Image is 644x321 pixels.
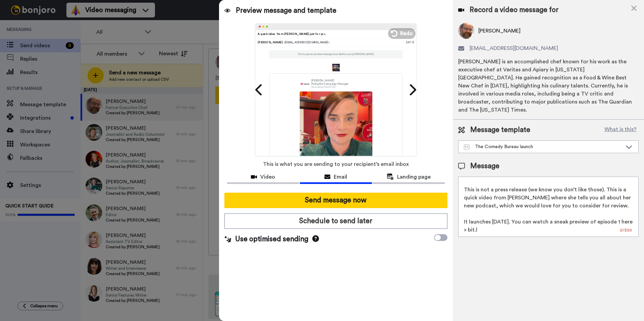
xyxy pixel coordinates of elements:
[458,58,639,114] div: [PERSON_NAME] is an accomplished chef known for his work as the executive chef at Veritas and Api...
[300,91,372,164] img: 9k=
[458,177,639,237] textarea: Hi [PERSON_NAME], This is not a press release (we know you don’t like those). This is a quick vid...
[470,125,530,135] span: Message template
[263,157,409,172] span: This is what you are sending to your recipient’s email inbox
[470,161,499,171] span: Message
[311,82,349,85] p: Podspike Campaign Manager
[334,173,347,181] span: Email
[464,143,622,150] div: The Comedy Bureau launch
[298,53,374,56] p: This is a personal video message recorded for you by [PERSON_NAME]
[224,213,447,229] button: Schedule to send later
[300,78,310,89] img: f4b5e06a-f512-4356-a57c-4f55cf8972c3-1755010473.jpg
[406,40,414,44] div: [DATE]
[464,144,470,150] img: Message-temps.svg
[397,173,431,181] span: Landing page
[602,125,639,135] button: What is this?
[235,234,308,244] span: Use optimised sending
[21,21,30,29] img: mute-white.svg
[311,79,349,82] p: [PERSON_NAME]
[224,193,447,208] button: Send message now
[311,85,349,88] p: Recorded on [DATE] UTC
[258,40,406,44] div: [PERSON_NAME]
[38,6,91,53] span: Hi [PERSON_NAME], thanks for joining us with a paid account! Wanted to say thanks in person, so p...
[1,1,19,19] img: 3183ab3e-59ed-45f6-af1c-10226f767056-1659068401.jpg
[470,44,558,52] span: [EMAIL_ADDRESS][DOMAIN_NAME]
[332,64,339,71] img: 71316bc9-a948-4a3e-8eed-5cf45cd150ff
[260,173,275,181] span: Video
